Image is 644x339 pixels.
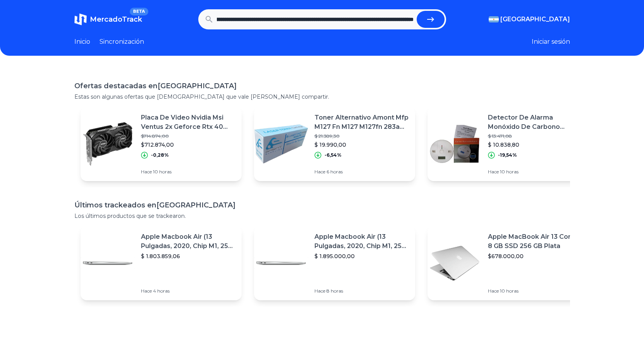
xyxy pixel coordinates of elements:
font: 8 horas [326,288,343,294]
font: Iniciar sesión [532,38,570,45]
font: Últimos trackeados en [74,201,156,209]
font: Placa De Video Nvidia Msi Ventus 2x Geforce Rtx 40 Series Rtx 4060 Ti 912-v515-024 Oc Edition 8gb [141,114,231,149]
font: BETA [133,9,145,14]
font: [GEOGRAPHIC_DATA] [500,15,570,23]
img: Argentina [489,16,499,22]
font: 6 horas [326,169,343,175]
font: Hace [488,169,499,175]
img: MercadoTrack [74,13,87,26]
font: $ 1.895.000,00 [314,253,355,260]
font: 10 horas [153,169,172,175]
font: [GEOGRAPHIC_DATA] [156,201,235,209]
img: Imagen destacada [428,117,482,171]
a: Imagen destacadaDetector De Alarma Monóxido De Carbono Autónomo Digital$ 13.471,08$ 10.838,80-19,... [428,107,589,181]
font: Ofertas destacadas en [74,82,158,90]
font: 4 horas [153,288,170,294]
font: -19,54% [498,152,517,158]
font: Los últimos productos que se trackearon. [74,212,186,219]
a: Sincronización [100,37,144,46]
font: $ 21.389,30 [314,133,340,139]
img: Imagen destacada [81,117,135,171]
font: 10 horas [500,169,519,175]
font: 10 horas [500,288,519,294]
font: $678.000,00 [488,253,524,260]
a: Imagen destacadaToner Alternativo Amont Mfp M127 Fn M127 M127fn 283a 83a$ 21.389,30$ 19.990,00-6,... [254,107,415,181]
a: Imagen destacadaApple Macbook Air (13 Pulgadas, 2020, Chip M1, 256 Gb De Ssd, 8 Gb De Ram) - Plat... [81,226,242,300]
font: Detector De Alarma Monóxido De Carbono Autónomo Digital [488,114,565,140]
font: -6,54% [325,152,342,158]
font: Apple MacBook Air 13 Core I5 8 GB SSD 256 GB Plata [488,233,582,250]
font: Hace [314,288,325,294]
font: Estas son algunas ofertas que [DEMOGRAPHIC_DATA] que vale [PERSON_NAME] compartir. [74,93,329,100]
font: $ 13.471,08 [488,133,512,139]
font: Hace [141,169,152,175]
img: Imagen destacada [81,236,135,290]
img: Imagen destacada [428,236,482,290]
button: Iniciar sesión [532,37,570,46]
a: Inicio [74,37,90,46]
a: Imagen destacadaApple Macbook Air (13 Pulgadas, 2020, Chip M1, 256 Gb De Ssd, 8 Gb De Ram) - Plat... [254,226,415,300]
font: $ 1.803.859,06 [141,253,180,260]
font: -0,28% [151,152,169,158]
a: Imagen destacadaPlaca De Video Nvidia Msi Ventus 2x Geforce Rtx 40 Series Rtx 4060 Ti 912-v515-02... [81,107,242,181]
font: $ 10.838,80 [488,141,519,148]
font: [GEOGRAPHIC_DATA] [158,82,237,90]
font: Apple Macbook Air (13 Pulgadas, 2020, Chip M1, 256 Gb De Ssd, 8 Gb De Ram) - Plata [141,233,233,268]
a: MercadoTrackBETA [74,13,142,26]
button: [GEOGRAPHIC_DATA] [489,15,570,24]
font: Inicio [74,38,90,45]
font: $712.874,00 [141,141,174,148]
font: Hace [314,169,325,175]
font: Toner Alternativo Amont Mfp M127 Fn M127 M127fn 283a 83a [314,114,409,140]
img: Imagen destacada [254,117,308,171]
font: $714.874,00 [141,133,169,139]
font: Hace [141,288,152,294]
font: Sincronización [100,38,144,45]
img: Imagen destacada [254,236,308,290]
font: MercadoTrack [90,15,142,24]
font: Apple Macbook Air (13 Pulgadas, 2020, Chip M1, 256 Gb De Ssd, 8 Gb De Ram) - Plata [314,233,406,268]
a: Imagen destacadaApple MacBook Air 13 Core I5 8 GB SSD 256 GB Plata$678.000,00Hace 10 horas [428,226,589,300]
font: $ 19.990,00 [314,141,346,148]
font: Hace [488,288,499,294]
